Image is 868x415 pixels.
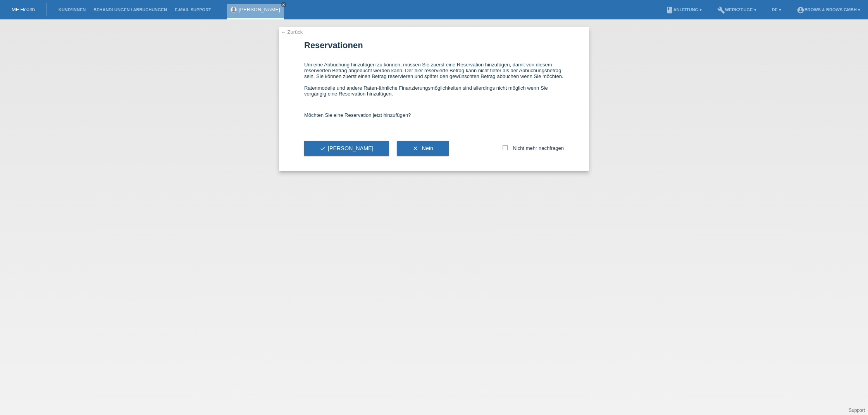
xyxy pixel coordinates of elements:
a: DE ▾ [768,7,785,12]
div: Möchten Sie eine Reservation jetzt hinzufügen? [304,104,564,126]
a: Behandlungen / Abbuchungen [90,7,171,12]
a: Support [849,408,865,413]
h1: Reservationen [304,40,564,50]
a: close [281,2,286,7]
a: Kund*innen [55,7,90,12]
label: Nicht mehr nachfragen [503,145,564,151]
button: check[PERSON_NAME] [304,141,389,156]
i: build [717,6,725,14]
div: Um eine Abbuchung hinzufügen zu können, müssen Sie zuerst eine Reservation hinzufügen, damit von ... [304,54,564,104]
a: bookAnleitung ▾ [662,7,706,12]
button: clear Nein [397,141,449,156]
i: book [666,6,673,14]
a: E-Mail Support [171,7,215,12]
a: MF Health [12,7,35,12]
span: [PERSON_NAME] [320,145,374,151]
a: ← Zurück [281,29,303,35]
i: check [320,145,326,151]
a: [PERSON_NAME] [239,7,280,12]
i: account_circle [797,6,804,14]
i: clear [412,145,418,151]
span: Nein [422,145,433,151]
a: account_circleBrows & Brows GmbH ▾ [793,7,864,12]
a: buildWerkzeuge ▾ [713,7,760,12]
i: close [282,3,286,7]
